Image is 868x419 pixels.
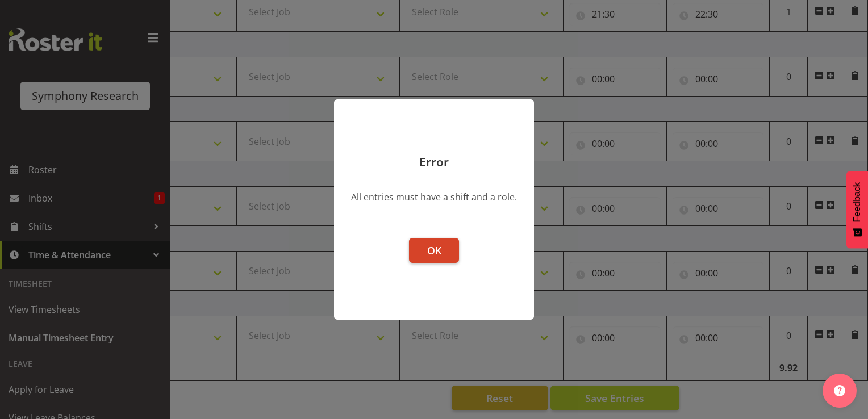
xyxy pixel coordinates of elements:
span: OK [427,244,441,257]
span: Feedback [852,182,862,222]
button: OK [409,238,459,263]
img: help-xxl-2.png [834,385,845,396]
p: Error [345,156,523,168]
div: All entries must have a shift and a role. [351,190,517,204]
button: Feedback - Show survey [846,171,868,248]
